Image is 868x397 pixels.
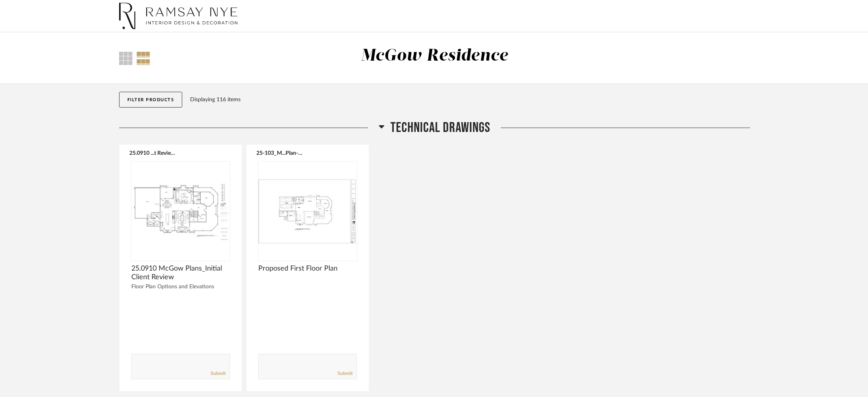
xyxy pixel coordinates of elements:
[390,119,490,136] span: Technical Drawings
[131,264,230,282] span: 25.0910 McGow Plans_Initial Client Review
[361,48,508,64] div: McGow Residence
[211,370,226,377] a: Submit
[119,92,183,108] button: Filter Products
[256,150,306,156] button: 25-103_M...Plan-A-1.pdf
[129,150,179,156] button: 25.0910 ...t Review.pdf
[258,264,357,273] span: Proposed First Floor Plan
[258,161,357,260] img: undefined
[119,0,237,32] img: 01f890f0-31dd-4991-9932-d06a81d38327.jpg
[131,161,230,260] img: undefined
[131,284,230,290] div: Floor Plan Options and Elevations
[190,95,746,104] div: Displaying 116 items
[338,370,353,377] a: Submit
